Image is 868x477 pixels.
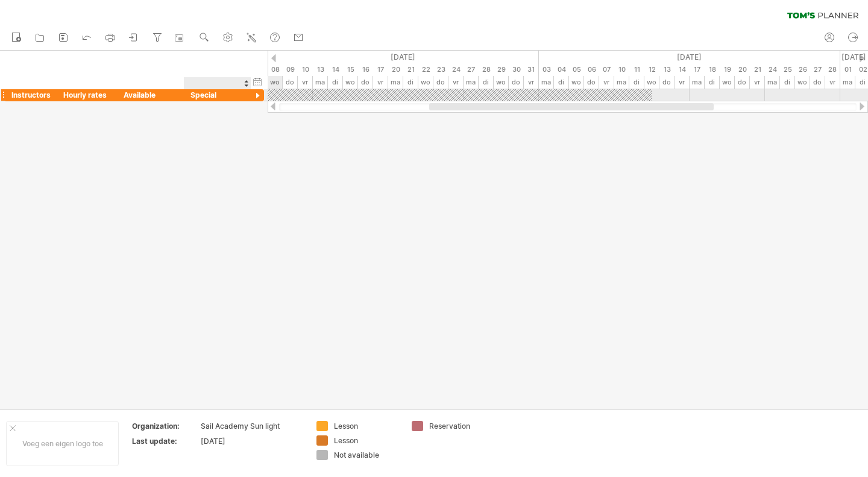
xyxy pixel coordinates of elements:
[418,63,433,76] div: woensdag, 22 Oktober 2025
[283,63,298,76] div: donderdag, 9 Oktober 2025
[644,76,659,89] div: woensdag, 12 November 2025
[448,76,464,89] div: vrijdag, 24 Oktober 2025
[750,76,765,89] div: vrijdag, 21 November 2025
[780,63,795,76] div: dinsdag, 25 November 2025
[268,76,283,89] div: woensdag, 8 Oktober 2025
[494,76,509,89] div: woensdag, 29 Oktober 2025
[659,63,675,76] div: donderdag, 13 November 2025
[313,63,328,76] div: maandag, 13 Oktober 2025
[720,63,735,76] div: woensdag, 19 November 2025
[283,76,298,89] div: donderdag, 9 Oktober 2025
[403,63,418,76] div: dinsdag, 21 Oktober 2025
[201,436,302,446] div: [DATE]
[464,63,479,76] div: maandag, 27 Oktober 2025
[373,76,388,89] div: vrijdag, 17 Oktober 2025
[343,63,358,76] div: woensdag, 15 Oktober 2025
[358,76,373,89] div: donderdag, 16 Oktober 2025
[479,76,494,89] div: dinsdag, 28 Oktober 2025
[584,76,599,89] div: donderdag, 6 November 2025
[328,63,343,76] div: dinsdag, 14 Oktober 2025
[675,63,690,76] div: vrijdag, 14 November 2025
[63,89,111,101] div: Hourly rates
[690,76,705,89] div: maandag, 17 November 2025
[433,63,448,76] div: donderdag, 23 Oktober 2025
[539,63,554,76] div: maandag, 3 November 2025
[298,76,313,89] div: vrijdag, 10 Oktober 2025
[6,421,119,466] div: Voeg een eigen logo toe
[388,63,403,76] div: maandag, 20 Oktober 2025
[735,63,750,76] div: donderdag, 20 November 2025
[124,89,178,101] div: Available
[554,63,569,76] div: dinsdag, 4 November 2025
[403,76,418,89] div: dinsdag, 21 Oktober 2025
[343,76,358,89] div: woensdag, 15 Oktober 2025
[334,435,400,446] div: Lesson
[11,89,51,101] div: Instructors
[795,63,810,76] div: woensdag, 26 November 2025
[644,63,659,76] div: woensdag, 12 November 2025
[629,63,644,76] div: dinsdag, 11 November 2025
[190,89,245,101] div: Special
[554,76,569,89] div: dinsdag, 4 November 2025
[614,63,629,76] div: maandag, 10 November 2025
[539,51,840,63] div: November 2025
[825,76,840,89] div: vrijdag, 28 November 2025
[429,421,495,431] div: Reservation
[298,63,313,76] div: vrijdag, 10 Oktober 2025
[584,63,599,76] div: donderdag, 6 November 2025
[524,76,539,89] div: vrijdag, 31 Oktober 2025
[334,421,400,431] div: Lesson
[418,76,433,89] div: woensdag, 22 Oktober 2025
[780,76,795,89] div: dinsdag, 25 November 2025
[464,76,479,89] div: maandag, 27 Oktober 2025
[629,76,644,89] div: dinsdag, 11 November 2025
[192,51,539,63] div: Oktober 2025
[765,76,780,89] div: maandag, 24 November 2025
[509,63,524,76] div: donderdag, 30 Oktober 2025
[614,76,629,89] div: maandag, 10 November 2025
[388,76,403,89] div: maandag, 20 Oktober 2025
[524,63,539,76] div: vrijdag, 31 Oktober 2025
[705,63,720,76] div: dinsdag, 18 November 2025
[201,421,302,431] div: Sail Academy Sun light
[765,63,780,76] div: maandag, 24 November 2025
[479,63,494,76] div: dinsdag, 28 Oktober 2025
[735,76,750,89] div: donderdag, 20 November 2025
[539,76,554,89] div: maandag, 3 November 2025
[313,76,328,89] div: maandag, 13 Oktober 2025
[373,63,388,76] div: vrijdag, 17 Oktober 2025
[705,76,720,89] div: dinsdag, 18 November 2025
[750,63,765,76] div: vrijdag, 21 November 2025
[358,63,373,76] div: donderdag, 16 Oktober 2025
[675,76,690,89] div: vrijdag, 14 November 2025
[659,76,675,89] div: donderdag, 13 November 2025
[268,63,283,76] div: woensdag, 8 Oktober 2025
[840,63,855,76] div: maandag, 1 December 2025
[509,76,524,89] div: donderdag, 30 Oktober 2025
[132,436,198,446] div: Last update:
[448,63,464,76] div: vrijdag, 24 Oktober 2025
[810,76,825,89] div: donderdag, 27 November 2025
[569,76,584,89] div: woensdag, 5 November 2025
[328,76,343,89] div: dinsdag, 14 Oktober 2025
[795,76,810,89] div: woensdag, 26 November 2025
[720,76,735,89] div: woensdag, 19 November 2025
[494,63,509,76] div: woensdag, 29 Oktober 2025
[825,63,840,76] div: vrijdag, 28 November 2025
[334,450,400,460] div: Not available
[840,76,855,89] div: maandag, 1 December 2025
[569,63,584,76] div: woensdag, 5 November 2025
[690,63,705,76] div: maandag, 17 November 2025
[599,76,614,89] div: vrijdag, 7 November 2025
[132,421,198,431] div: Organization:
[810,63,825,76] div: donderdag, 27 November 2025
[433,76,448,89] div: donderdag, 23 Oktober 2025
[599,63,614,76] div: vrijdag, 7 November 2025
